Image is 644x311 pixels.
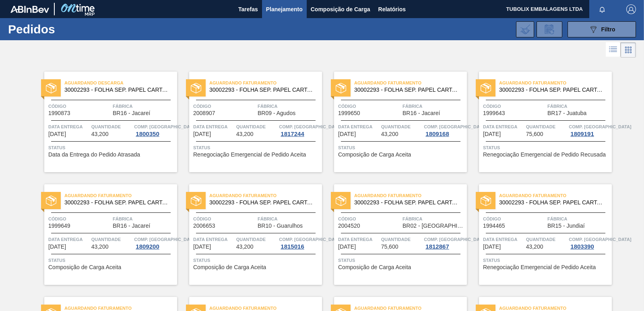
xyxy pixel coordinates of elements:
span: Fábrica [258,215,320,223]
span: Código [483,215,545,223]
span: Aguardando Faturamento [499,192,612,200]
span: Data entrega [48,235,89,243]
span: 2006653 [193,223,215,229]
button: Filtro [568,21,636,37]
a: Comp. [GEOGRAPHIC_DATA]1809168 [424,123,465,137]
span: Código [483,102,545,110]
span: Comp. Carga [279,235,341,243]
img: Logout [626,4,636,14]
span: 08/09/2025 [48,131,66,137]
span: Composição de Carga Aceita [338,152,411,158]
span: Quantidade [236,235,277,243]
button: Notificações [589,4,615,15]
span: Data entrega [338,123,379,131]
span: Relatórios [378,4,406,14]
span: BR16 - Jacareí [113,223,150,229]
span: 2004520 [338,223,360,229]
span: Código [338,215,400,223]
div: Visão em Cards [621,42,636,58]
span: Fábrica [113,215,175,223]
span: Código [193,215,256,223]
span: Status [48,144,175,152]
span: Aguardando Faturamento [64,192,177,200]
a: statusAguardando Faturamento30002293 - FOLHA SEP. PAPEL CARTAO 1200x1000M 350gCódigo1999649Fábric... [32,184,177,285]
span: Comp. Carga [569,123,631,131]
span: 1999649 [48,223,70,229]
span: Aguardando Faturamento [354,79,467,87]
div: 1809168 [424,131,450,137]
span: Fábrica [402,102,465,110]
span: Data entrega [338,235,379,243]
span: Quantidade [381,235,422,243]
div: Visão em Lista [606,42,621,58]
img: status [46,83,56,93]
span: Planejamento [266,4,303,14]
span: Data entrega [48,123,89,131]
a: Comp. [GEOGRAPHIC_DATA]1800350 [134,123,175,137]
span: 30002293 - FOLHA SEP. PAPEL CARTAO 1200x1000M 350g [209,200,316,206]
span: Fábrica [547,215,610,223]
span: Status [338,256,465,264]
img: status [336,196,346,206]
span: 30002293 - FOLHA SEP. PAPEL CARTAO 1200x1000M 350g [354,200,460,206]
span: Comp. Carga [569,235,631,243]
a: statusAguardando Faturamento30002293 - FOLHA SEP. PAPEL CARTAO 1200x1000M 350gCódigo1994465Fábric... [467,184,612,285]
span: Código [48,102,111,110]
img: status [336,83,346,93]
span: Quantidade [526,235,567,243]
span: Quantidade [236,123,277,131]
span: Status [193,256,320,264]
div: Importar Negociações dos Pedidos [516,21,534,37]
span: Status [48,256,175,264]
span: BR16 - Jacareí [402,110,440,116]
div: 1803390 [569,243,595,250]
span: Código [193,102,256,110]
span: Comp. Carga [424,123,486,131]
span: BR16 - Jacareí [113,110,150,116]
img: status [46,196,56,206]
span: Status [483,144,610,152]
span: BR10 - Guarulhos [258,223,303,229]
span: Status [483,256,610,264]
span: Aguardando Faturamento [209,192,322,200]
span: Data entrega [193,235,234,243]
span: Status [193,144,320,152]
div: 1809200 [134,243,161,250]
div: Solicitação de Revisão de Pedidos [537,21,562,37]
span: 15/09/2025 [338,244,356,250]
span: Quantidade [381,123,422,131]
span: BR17 - Juatuba [547,110,586,116]
span: Tarefas [238,4,258,14]
span: Comp. Carga [134,123,196,131]
div: 1815016 [279,243,305,250]
span: Composição de Carga Aceita [48,264,121,270]
span: 10/09/2025 [338,131,356,137]
span: BR15 - Jundiaí [547,223,585,229]
img: status [191,196,201,206]
span: 1990873 [48,110,70,116]
span: 43,200 [381,131,398,137]
a: statusAguardando Faturamento30002293 - FOLHA SEP. PAPEL CARTAO 1200x1000M 350gCódigo2008907Fábric... [177,72,322,172]
span: BR02 - Sergipe [402,223,465,229]
span: Fábrica [258,102,320,110]
span: Renegociação Emergencial de Pedido Recusada [483,152,606,158]
span: 43,200 [236,131,254,137]
span: 11/09/2025 [483,131,501,137]
span: Data entrega [193,123,234,131]
span: 43,200 [91,131,109,137]
div: 1817244 [279,131,305,137]
span: 1994465 [483,223,505,229]
span: 1999643 [483,110,505,116]
a: statusAguardando Faturamento30002293 - FOLHA SEP. PAPEL CARTAO 1200x1000M 350gCódigo2006653Fábric... [177,184,322,285]
span: 75,600 [381,244,398,250]
a: statusAguardando Faturamento30002293 - FOLHA SEP. PAPEL CARTAO 1200x1000M 350gCódigo1999643Fábric... [467,72,612,172]
span: Aguardando Faturamento [354,192,467,200]
span: Código [48,215,111,223]
a: statusAguardando Faturamento30002293 - FOLHA SEP. PAPEL CARTAO 1200x1000M 350gCódigo2004520Fábric... [322,184,467,285]
span: Quantidade [91,235,132,243]
span: Fábrica [402,215,465,223]
span: Quantidade [526,123,567,131]
img: status [191,83,201,93]
a: Comp. [GEOGRAPHIC_DATA]1809200 [134,235,175,250]
span: Quantidade [91,123,132,131]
